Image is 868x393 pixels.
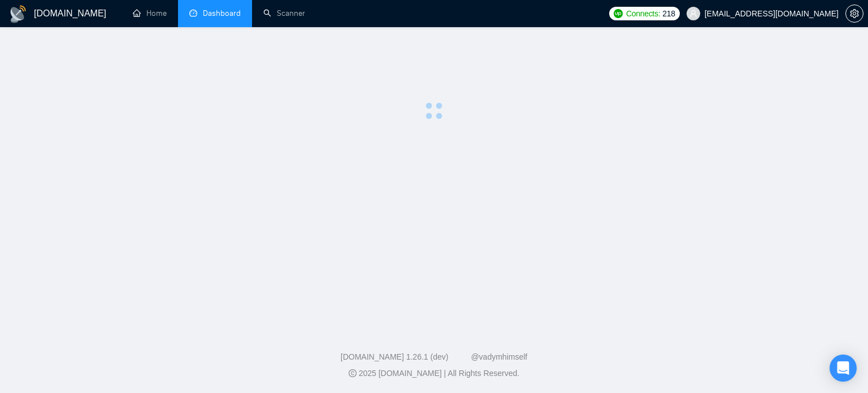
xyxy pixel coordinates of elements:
[662,7,675,20] span: 218
[845,9,863,18] a: setting
[830,355,857,382] div: Open Intercom Messenger
[341,352,449,361] a: [DOMAIN_NAME] 1.26.1 (dev)
[845,5,863,23] button: setting
[9,368,859,379] div: 2025 [DOMAIN_NAME] | All Rights Reserved.
[263,8,305,18] a: searchScanner
[203,8,241,18] span: Dashboard
[846,9,863,18] span: setting
[471,352,527,361] a: @vadymhimself
[614,9,623,18] img: upwork-logo.png
[689,10,697,18] span: user
[133,8,167,18] a: homeHome
[9,5,27,23] img: logo
[349,369,357,377] span: copyright
[626,7,660,20] span: Connects:
[189,9,197,17] span: dashboard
